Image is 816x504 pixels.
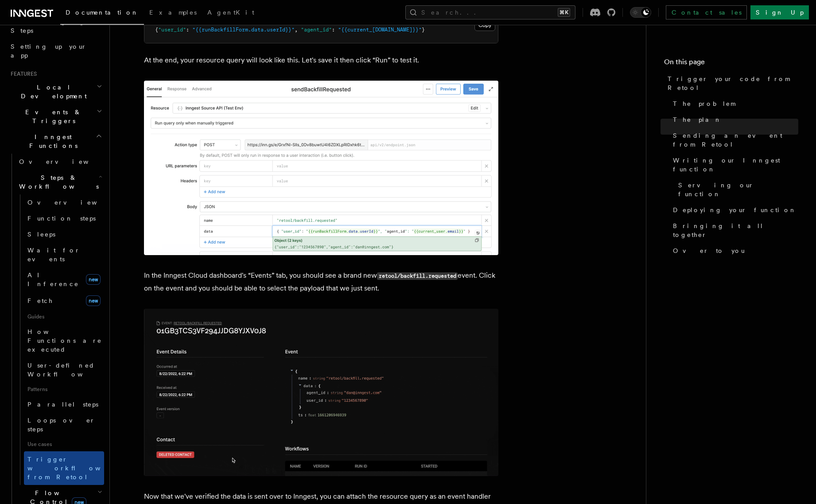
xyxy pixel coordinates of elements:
span: Inngest Functions [7,132,96,150]
span: Parallel steps [27,401,98,408]
span: Events & Triggers [7,108,97,125]
span: "{{current_[DOMAIN_NAME]}}" [338,27,422,33]
span: Bringing it all together [673,221,798,239]
span: Documentation [66,9,139,16]
span: Over to you [673,246,745,255]
span: new [86,274,101,285]
a: Contact sales [666,5,747,19]
a: Sleeps [24,226,104,242]
span: Sleeps [27,231,55,238]
span: Serving our function [678,181,798,198]
a: User-defined Workflows [24,357,104,382]
p: In the Inngest Cloud dashboard's “Events” tab, you should see a brand new event. Click on the eve... [144,269,498,295]
span: AI Inference [27,271,79,287]
a: Bringing it all together [669,218,798,243]
span: Setting up your app [11,43,87,59]
a: Overview [16,154,104,170]
button: Inngest Functions [7,129,104,154]
a: The plan [669,112,798,128]
a: Sending an event from Retool [669,128,798,152]
div: Steps & Workflows [16,194,104,485]
a: How Functions are executed [24,324,104,357]
span: "user_id" [158,27,186,33]
button: Local Development [7,79,104,104]
a: Trigger your code from Retool [664,71,798,96]
span: { [155,27,158,33]
span: How Functions are executed [27,328,102,353]
button: Steps & Workflows [16,170,104,194]
span: Function steps [27,215,96,222]
a: Documentation [60,3,144,25]
span: Local Development [7,83,97,101]
span: Use cases [24,437,104,451]
span: Fetch [27,297,53,304]
span: "{{runBackfillForm.data.userId}}" [192,27,295,33]
span: Wait for events [27,247,80,263]
span: "agent_id" [301,27,332,33]
a: Sign Up [750,5,809,19]
a: The problem [669,96,798,112]
p: At the end, your resource query will look like this. Let's save it then click “Run” to test it. [144,54,498,66]
a: Leveraging Steps [7,14,104,39]
span: : [186,27,189,33]
span: Deploying your function [673,205,797,214]
a: AI Inferencenew [24,267,104,292]
span: , [295,27,298,33]
span: Patterns [24,382,104,396]
span: Examples [149,9,197,16]
img: Inngest Cloud dashboard view event payload [144,309,498,476]
span: Sending an event from Retool [673,131,798,149]
a: Parallel steps [24,396,104,412]
button: Events & Triggers [7,104,104,129]
span: Writing our Inngest function [673,156,798,174]
span: The problem [673,99,735,108]
a: Deploying your function [669,202,798,218]
button: Toggle dark mode [630,7,651,18]
h4: On this page [664,57,798,71]
span: new [86,295,101,306]
button: Search...⌘K [405,5,575,19]
a: Fetchnew [24,292,104,310]
kbd: ⌘K [558,8,570,17]
a: Wait for events [24,242,104,267]
span: Guides [24,310,104,324]
span: Steps & Workflows [16,173,99,191]
a: AgentKit [202,3,260,24]
span: Features [7,70,37,78]
a: Over to you [669,243,798,259]
span: Trigger workflows from Retool [27,456,125,481]
a: Trigger workflows from Retool [24,451,104,485]
span: Overview [19,158,110,165]
span: Loops over steps [27,417,95,433]
code: retool/backfill.requested [377,272,458,280]
a: Serving our function [675,177,798,202]
a: Setting up your app [7,39,104,63]
a: Loops over steps [24,412,104,437]
a: Overview [24,194,104,210]
span: Trigger your code from Retool [668,74,798,92]
span: Overview [27,199,119,206]
a: Examples [144,3,202,24]
span: : [332,27,335,33]
span: } [422,27,425,33]
a: Function steps [24,210,104,226]
span: AgentKit [207,9,254,16]
img: Retool resource query screenshot [144,81,498,255]
a: Writing our Inngest function [669,152,798,177]
span: The plan [673,115,722,124]
span: User-defined Workflows [27,362,107,378]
